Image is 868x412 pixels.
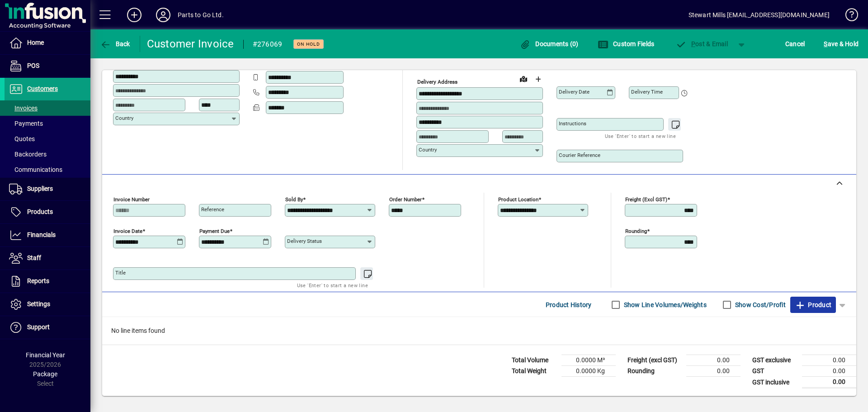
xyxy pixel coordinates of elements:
[625,196,667,203] mat-label: Freight (excl GST)
[839,2,857,31] a: Knowledge Base
[5,247,90,270] a: Staff
[27,254,41,261] span: Staff
[5,131,90,147] a: Quotes
[199,228,230,234] mat-label: Payment due
[113,196,150,203] mat-label: Invoice number
[27,85,58,92] span: Customers
[518,36,581,52] button: Documents (0)
[559,89,590,95] mat-label: Delivery date
[689,8,830,22] div: Stewart Mills [EMAIL_ADDRESS][DOMAIN_NAME]
[5,55,90,77] a: POS
[201,206,224,213] mat-label: Reference
[795,298,831,312] span: Product
[9,166,62,173] span: Communications
[507,366,561,377] td: Total Weight
[733,300,786,309] label: Show Cost/Profit
[531,72,545,86] button: Choose address
[824,40,827,47] span: S
[507,355,561,366] td: Total Volume
[561,355,616,366] td: 0.0000 M³
[598,40,655,47] span: Custom Fields
[605,131,676,141] mat-hint: Use 'Enter' to start a new line
[178,8,224,22] div: Parts to Go Ltd.
[285,196,303,203] mat-label: Sold by
[783,36,807,52] button: Cancel
[297,41,320,47] span: On hold
[9,135,35,142] span: Quotes
[287,238,322,244] mat-label: Delivery status
[419,147,437,153] mat-label: Country
[785,37,805,51] span: Cancel
[542,297,595,313] button: Product History
[5,224,90,246] a: Financials
[748,366,802,377] td: GST
[5,316,90,339] a: Support
[90,36,140,52] app-page-header-button: Back
[561,366,616,377] td: 0.0000 Kg
[5,162,90,177] a: Communications
[98,36,132,52] button: Back
[498,196,538,203] mat-label: Product location
[595,36,657,52] button: Custom Fields
[824,37,859,51] span: ave & Hold
[623,366,686,377] td: Rounding
[5,270,90,293] a: Reports
[9,120,43,127] span: Payments
[389,196,422,203] mat-label: Order number
[802,355,856,366] td: 0.00
[5,100,90,116] a: Invoices
[253,37,283,52] div: #276069
[27,185,53,192] span: Suppliers
[686,366,741,377] td: 0.00
[520,40,579,47] span: Documents (0)
[790,297,836,313] button: Product
[5,116,90,131] a: Payments
[686,355,741,366] td: 0.00
[5,32,90,54] a: Home
[622,300,707,309] label: Show Line Volumes/Weights
[691,40,695,47] span: P
[147,37,234,51] div: Customer Invoice
[516,71,531,86] a: View on map
[802,366,856,377] td: 0.00
[100,40,130,47] span: Back
[27,231,56,238] span: Financials
[102,317,856,345] div: No line items found
[5,178,90,200] a: Suppliers
[675,40,728,47] span: ost & Email
[113,228,142,234] mat-label: Invoice date
[115,270,126,276] mat-label: Title
[27,277,49,284] span: Reports
[5,293,90,316] a: Settings
[120,7,149,23] button: Add
[9,104,38,112] span: Invoices
[748,355,802,366] td: GST exclusive
[5,201,90,223] a: Products
[5,147,90,162] a: Backorders
[631,89,663,95] mat-label: Delivery time
[748,377,802,388] td: GST inclusive
[623,355,686,366] td: Freight (excl GST)
[802,377,856,388] td: 0.00
[33,370,57,378] span: Package
[115,115,133,121] mat-label: Country
[559,120,586,127] mat-label: Instructions
[27,62,39,69] span: POS
[27,208,53,215] span: Products
[821,36,861,52] button: Save & Hold
[559,152,600,158] mat-label: Courier Reference
[149,7,178,23] button: Profile
[9,151,47,158] span: Backorders
[27,323,50,331] span: Support
[625,228,647,234] mat-label: Rounding
[546,298,592,312] span: Product History
[297,280,368,290] mat-hint: Use 'Enter' to start a new line
[26,351,65,359] span: Financial Year
[27,300,50,308] span: Settings
[27,39,44,46] span: Home
[671,36,732,52] button: Post & Email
